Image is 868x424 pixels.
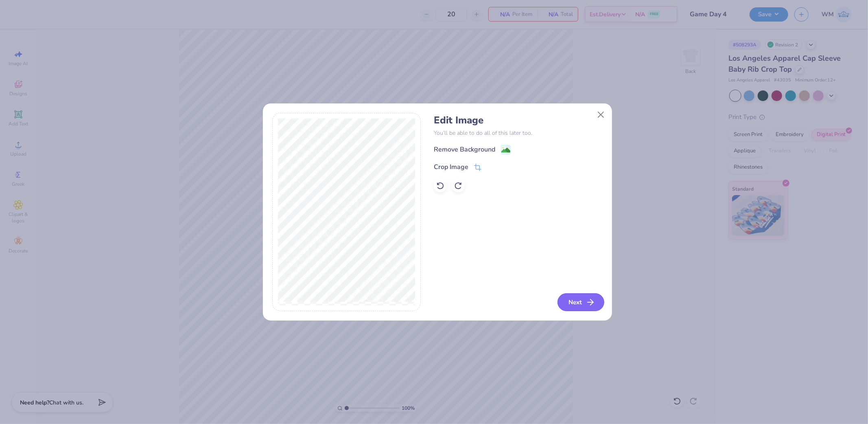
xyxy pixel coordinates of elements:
p: You’ll be able to do all of this later too. [434,129,603,137]
div: Remove Background [434,145,495,154]
h4: Edit Image [434,114,603,126]
button: Close [593,107,609,123]
div: Crop Image [434,162,468,172]
button: Next [558,293,604,311]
